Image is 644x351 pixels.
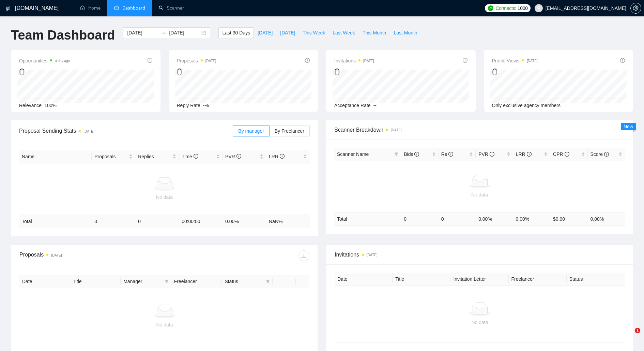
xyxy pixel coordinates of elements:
span: user [536,6,541,11]
span: -- [373,103,377,108]
span: swap-right [161,30,166,35]
span: CPR [553,151,569,157]
span: Profile Views [492,57,538,65]
span: info-circle [604,152,609,157]
input: End date [169,29,200,36]
time: [DATE] [363,59,374,63]
span: LRR [269,154,285,159]
span: Time [182,154,198,159]
span: dashboard [114,5,119,10]
time: [DATE] [367,253,377,257]
th: Replies [135,150,179,163]
span: Proposals [94,153,127,160]
span: Score [591,151,609,157]
span: filter [264,276,271,287]
div: No data [25,321,304,328]
th: Date [335,273,393,286]
span: info-circle [414,152,419,157]
a: searchScanner [159,5,184,11]
span: filter [165,279,169,283]
span: info-circle [620,58,625,63]
time: [DATE] [205,59,216,63]
td: Total [19,215,92,228]
div: 0 [177,65,216,78]
span: info-circle [448,152,453,157]
span: Opportunities [19,57,70,65]
button: This Week [299,27,329,38]
span: 1 [635,328,640,333]
span: New [624,124,633,129]
button: This Month [359,27,390,38]
th: Invitation Letter [450,273,508,286]
span: info-circle [463,58,467,63]
span: Last Month [394,29,417,36]
td: 0.00 % [513,212,550,225]
div: 0 [334,65,374,78]
span: Only exclusive agency members [492,103,561,108]
span: info-circle [236,154,241,159]
span: -% [203,103,209,108]
span: filter [394,152,398,156]
span: Invitations [335,250,625,259]
span: download [299,253,309,259]
iframe: Intercom live chat [621,328,637,344]
span: Relevance [19,103,42,108]
th: Freelancer [509,273,567,286]
span: info-circle [148,58,152,63]
th: Date [19,275,70,288]
button: download [298,250,309,261]
h1: Team Dashboard [11,27,115,43]
div: No data [22,193,307,201]
td: $ 0.00 [550,212,587,225]
td: 0 [92,215,135,228]
span: filter [266,279,270,283]
time: [DATE] [527,59,537,63]
button: Last Week [329,27,359,38]
span: Connects: [495,4,516,12]
span: 1000 [518,4,528,12]
span: Last Week [333,29,355,36]
th: Title [70,275,121,288]
a: setting [630,5,641,11]
span: By Freelancer [275,128,304,134]
span: Reply Rate [177,103,200,108]
span: By manager [238,128,264,134]
button: setting [630,3,641,14]
span: to [161,30,166,35]
span: PVR [478,151,494,157]
img: upwork-logo.png [488,5,493,11]
span: This Month [363,29,386,36]
span: Last 30 Days [222,29,250,36]
div: 0 [492,65,538,78]
th: Freelancer [171,275,222,288]
span: setting [631,5,641,11]
span: info-circle [194,154,198,159]
span: info-circle [490,152,494,157]
span: This Week [303,29,325,36]
td: 0 [401,212,438,225]
th: Status [567,273,625,286]
td: 0 [135,215,179,228]
td: 0.00 % [588,212,625,225]
time: [DATE] [51,253,62,257]
div: 0 [19,65,70,78]
span: Proposal Sending Stats [19,127,233,135]
button: [DATE] [276,27,299,38]
time: [DATE] [391,128,401,132]
time: a day ago [55,59,70,63]
span: Bids [404,151,419,157]
time: [DATE] [83,130,94,133]
span: PVR [225,154,241,159]
span: 100% [44,103,57,108]
span: Dashboard [122,5,145,11]
span: Replies [138,153,171,160]
td: 0 [439,212,476,225]
span: Scanner Breakdown [334,126,625,134]
span: Scanner Name [337,151,369,157]
span: [DATE] [280,29,295,36]
th: Title [393,273,450,286]
span: [DATE] [258,29,273,36]
span: info-circle [305,58,310,63]
button: [DATE] [254,27,276,38]
span: Manager [123,278,162,285]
